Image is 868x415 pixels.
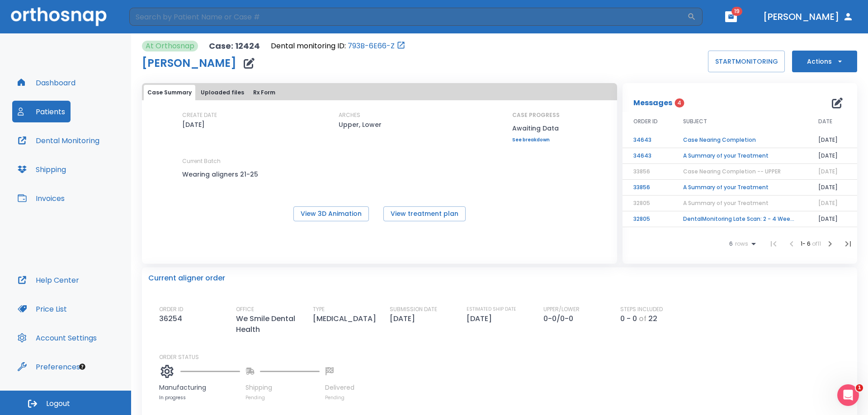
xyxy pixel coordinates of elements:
button: View 3D Animation [293,206,369,221]
a: 793B-6E66-Z [348,41,395,51]
button: Rx Form [250,85,279,100]
span: [DATE] [818,168,838,175]
p: OFFICE [236,305,254,313]
p: [DATE] [390,313,419,324]
p: Shipping [245,383,320,392]
h1: [PERSON_NAME] [142,58,236,69]
span: 32805 [633,199,650,207]
span: A Summary of your Treatment [683,199,769,207]
p: UPPER/LOWER [543,305,580,313]
td: 33856 [623,180,672,196]
button: Help Center [12,269,85,291]
button: Dental Monitoring [12,130,105,151]
p: ARCHES [339,111,360,119]
p: SUBMISSION DATE [390,305,437,313]
button: Dashboard [12,72,81,93]
p: [DATE] [182,119,205,130]
img: Orthosnap [11,7,107,26]
button: View treatment plan [383,206,466,221]
p: We Smile Dental Health [236,313,313,335]
span: of 11 [812,240,821,247]
span: 33856 [633,168,650,175]
td: [DATE] [807,211,857,227]
td: [DATE] [807,148,857,164]
p: 0-0/0-0 [543,313,577,324]
span: 4 [675,98,684,107]
td: 34643 [623,148,672,164]
td: [DATE] [807,180,857,196]
td: DentalMonitoring Late Scan: 2 - 4 Weeks Notification [672,211,807,227]
p: CREATE DATE [182,111,217,119]
p: Wearing aligners 21-25 [182,169,264,180]
td: 34643 [623,132,672,148]
p: 22 [648,313,657,324]
p: Manufacturing [159,383,240,392]
p: [DATE] [467,313,495,324]
p: Pending [245,394,320,401]
span: SUBJECT [683,117,707,126]
div: tabs [144,85,615,100]
p: Upper, Lower [339,119,382,130]
a: See breakdown [512,137,560,143]
p: In progress [159,394,240,401]
span: rows [733,241,748,247]
button: Price List [12,298,72,320]
button: STARTMONITORING [708,51,785,72]
p: Delivered [325,383,354,392]
span: 1 - 6 [801,240,812,247]
button: [PERSON_NAME] [759,9,857,25]
p: Pending [325,394,354,401]
button: Account Settings [12,327,102,349]
button: Case Summary [144,85,195,100]
span: ORDER ID [633,117,658,126]
div: Open patient in dental monitoring portal [271,41,406,51]
td: Case Nearing Completion [672,132,807,148]
input: Search by Patient Name or Case # [129,8,687,26]
p: TYPE [313,305,325,313]
span: Case Nearing Completion -- UPPER [683,168,781,175]
button: Preferences [12,356,85,378]
p: [MEDICAL_DATA] [313,313,380,324]
td: [DATE] [807,132,857,148]
span: [DATE] [818,199,838,207]
p: Current aligner order [148,273,225,284]
td: 32805 [623,211,672,227]
iframe: Intercom live chat [837,384,859,406]
span: 6 [729,241,733,247]
p: Awaiting Data [512,123,560,134]
p: STEPS INCLUDED [620,305,663,313]
p: Current Batch [182,157,264,165]
p: At Orthosnap [146,41,194,51]
button: Uploaded files [197,85,248,100]
button: Shipping [12,159,71,180]
span: 1 [856,384,863,392]
td: A Summary of your Treatment [672,148,807,164]
p: Dental monitoring ID: [271,41,346,51]
p: ESTIMATED SHIP DATE [467,305,516,313]
p: CASE PROGRESS [512,111,560,119]
p: 0 - 0 [620,313,637,324]
td: A Summary of your Treatment [672,180,807,196]
p: Case: 12424 [209,41,260,51]
button: Invoices [12,187,70,209]
span: DATE [818,117,832,126]
p: ORDER ID [159,305,183,313]
p: of [639,313,646,324]
p: Messages [633,98,672,108]
p: ORDER STATUS [159,353,851,361]
button: Patients [12,101,71,122]
span: Logout [46,399,70,409]
span: 19 [731,7,742,16]
p: 36254 [159,313,186,324]
button: Actions [792,51,857,72]
div: Tooltip anchor [78,363,86,371]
